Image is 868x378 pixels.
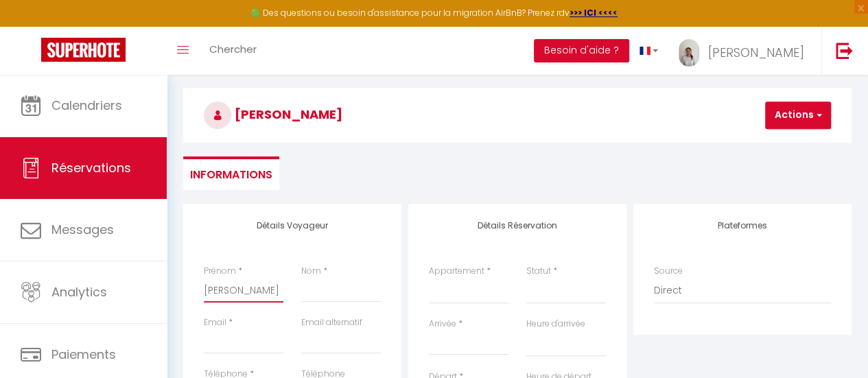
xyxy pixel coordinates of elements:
span: [PERSON_NAME] [204,106,342,123]
button: Besoin d'aide ? [534,39,629,62]
label: Email alternatif [301,316,362,329]
span: Messages [51,221,114,238]
li: Informations [183,156,279,190]
label: Appartement [429,265,484,278]
img: ... [679,39,699,67]
a: ... [PERSON_NAME] [668,27,821,75]
a: Chercher [199,27,267,75]
label: Nom [301,265,321,278]
span: [PERSON_NAME] [708,44,804,61]
label: Arrivée [429,318,456,331]
img: Super Booking [41,38,126,62]
a: >>> ICI <<<< [570,7,618,19]
span: Réservations [51,159,131,176]
img: logout [836,42,853,59]
label: Prénom [204,265,236,278]
span: Analytics [51,283,107,300]
label: Statut [526,265,551,278]
label: Email [204,316,226,329]
label: Heure d'arrivée [526,318,585,331]
label: Source [654,265,683,278]
h4: Détails Réservation [429,221,606,231]
span: Chercher [209,42,257,56]
button: Actions [765,102,831,129]
h4: Plateformes [654,221,831,231]
h4: Détails Voyageur [204,221,381,231]
span: Calendriers [51,97,122,114]
span: Paiements [51,346,116,363]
